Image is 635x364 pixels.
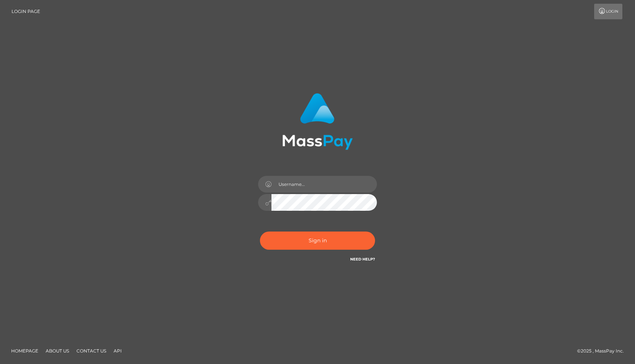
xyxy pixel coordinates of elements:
a: Login [594,4,622,19]
img: MassPay Login [282,93,353,150]
button: Sign in [260,232,375,250]
div: © 2025 , MassPay Inc. [577,347,629,355]
a: Need Help? [350,257,375,262]
a: Login Page [12,4,40,19]
a: API [111,345,125,357]
a: Homepage [8,345,41,357]
a: Contact Us [74,345,109,357]
a: About Us [43,345,72,357]
input: Username... [271,176,377,193]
